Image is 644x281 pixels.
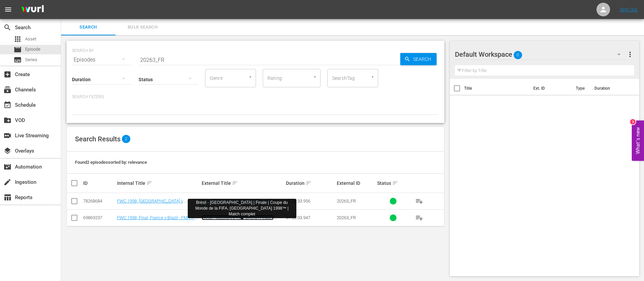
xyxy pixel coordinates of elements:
span: Asset [25,36,36,42]
span: playlist_add [415,197,423,205]
span: 0 [514,48,522,62]
span: VOD [3,116,12,124]
a: FWC 1998, Final, France v Brazil - FMR (FR) - New Commenatry [117,215,199,225]
div: Episodes [72,50,132,69]
span: Channels [3,86,12,94]
span: Bulk Search [119,23,166,31]
a: FWC 1998, [GEOGRAPHIC_DATA] v [GEOGRAPHIC_DATA], Quarter-Finals - FMR ([GEOGRAPHIC_DATA]) [117,198,190,214]
img: ans4CAIJ8jUAAAAAAAAAAAAAAAAAAAAAAAAgQb4GAAAAAAAAAAAAAAAAAAAAAAAAJMjXAAAAAAAAAAAAAAAAAAAAAAAAgAT5G... [16,2,49,18]
span: sort [146,180,152,186]
span: Search [410,53,437,65]
div: Duration [286,179,334,187]
button: Open [312,74,318,80]
span: Found 2 episodes sorted by: relevance [75,160,147,165]
div: Internal Title [117,179,200,187]
div: 78268684 [83,198,115,204]
button: Open Feedback Widget [632,120,644,161]
span: Episode [14,46,22,54]
span: sort [306,180,312,186]
p: Search Filters: [72,94,439,100]
span: Search [3,23,12,32]
button: playlist_add [411,210,427,226]
th: Ext. ID [529,79,572,98]
span: Ingestion [3,178,12,186]
button: more_vert [626,46,634,63]
span: 20263_FR [337,215,356,220]
span: playlist_add [415,214,423,222]
th: Title [464,79,529,98]
th: Type [572,79,590,98]
span: Create [3,70,12,78]
span: Schedule [3,101,12,109]
span: Automation [3,163,12,171]
span: Series [14,56,22,64]
div: Default Workspace [455,45,627,64]
span: Live Streaming [3,131,12,140]
div: 69869237 [83,215,115,220]
div: 01:53:03.947 [286,215,334,220]
a: Sign Out [620,7,638,12]
button: Open [247,74,254,80]
div: Status [377,179,409,187]
span: 20263_FR [337,198,356,204]
button: Open [369,74,376,80]
div: 02:38:33.956 [286,198,334,204]
span: Series [25,56,37,63]
button: Search [400,53,437,65]
span: Asset [14,35,22,43]
span: 2 [122,135,130,143]
span: Overlays [3,147,12,155]
span: Search [65,23,111,31]
span: menu [4,5,12,14]
span: more_vert [626,50,634,58]
span: sort [392,180,398,186]
span: Episode [25,46,40,53]
span: Search Results [75,135,121,143]
span: Reports [3,193,12,201]
div: Brésil - [GEOGRAPHIC_DATA] | Finale | Coupe du Monde de la FIFA, [GEOGRAPHIC_DATA] 1998™ | Match ... [190,200,294,217]
div: ID [83,180,115,186]
div: External ID [337,180,375,186]
button: playlist_add [411,193,427,209]
th: Duration [590,79,631,98]
div: 3 [630,119,636,124]
span: sort [232,180,238,186]
div: External Title [202,179,284,187]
